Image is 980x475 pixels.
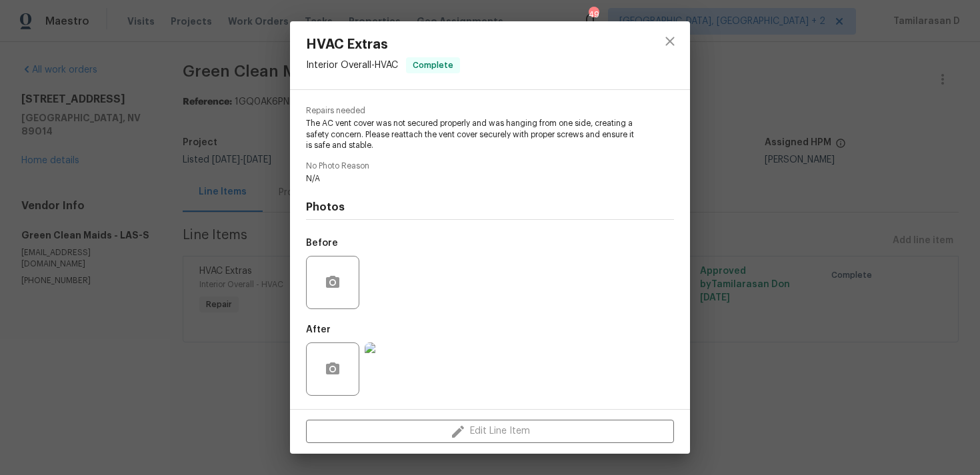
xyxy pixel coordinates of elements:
[306,107,674,115] span: Repairs needed
[654,25,686,57] button: close
[306,201,674,214] h4: Photos
[306,325,331,334] h5: After
[306,238,338,248] h5: Before
[589,8,598,21] div: 49
[306,173,637,185] span: N/A
[306,118,637,151] span: The AC vent cover was not secured properly and was hanging from one side, creating a safety conce...
[306,37,460,52] span: HVAC Extras
[306,162,674,171] span: No Photo Reason
[407,59,459,72] span: Complete
[306,61,398,70] span: Interior Overall - HVAC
